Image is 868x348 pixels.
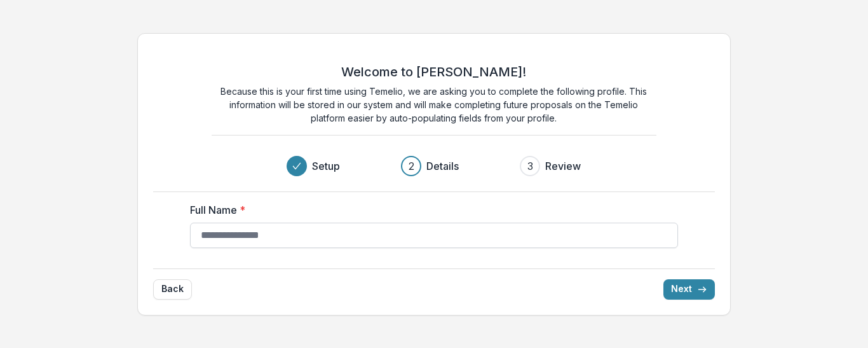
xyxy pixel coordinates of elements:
[190,202,670,218] label: Full Name
[426,158,459,174] h3: Details
[312,158,340,174] h3: Setup
[153,279,192,300] button: Back
[341,64,526,80] h2: Welcome to [PERSON_NAME]!
[287,156,581,176] div: Progress
[212,85,656,125] p: Because this is your first time using Temelio, we are asking you to complete the following profil...
[527,158,533,174] div: 3
[545,158,581,174] h3: Review
[663,279,715,300] button: Next
[409,158,414,174] div: 2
